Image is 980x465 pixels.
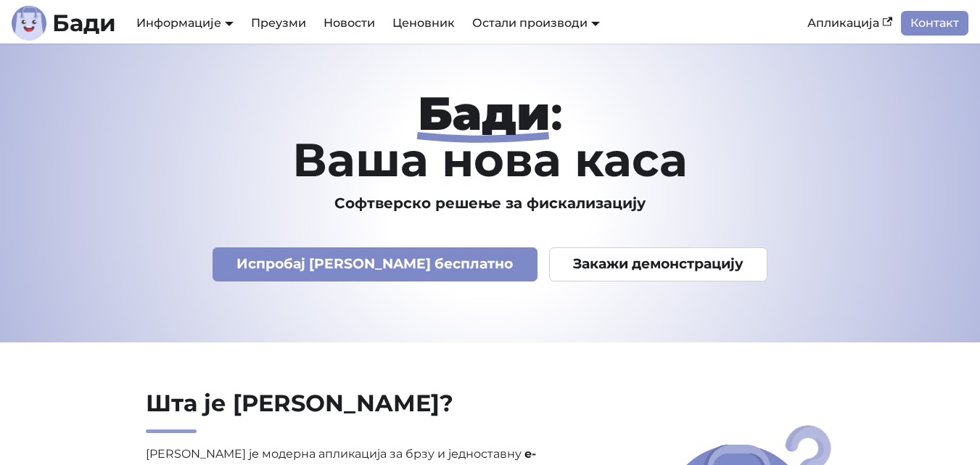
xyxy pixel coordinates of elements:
[88,90,892,183] h1: : Ваша нова каса
[242,11,315,36] a: Преузми
[52,12,116,35] b: Бади
[549,247,768,281] a: Закажи демонстрацију
[901,11,968,36] a: Контакт
[88,194,892,213] h3: Софтверско решење за фискализацију
[418,85,551,141] strong: Бади
[472,16,600,30] a: Остали производи
[12,6,46,41] img: Лого
[384,11,464,36] a: Ценовник
[213,247,538,281] a: Испробај [PERSON_NAME] бесплатно
[146,389,605,433] h2: Шта је [PERSON_NAME]?
[136,16,234,30] a: Информације
[315,11,384,36] a: Новости
[12,6,116,41] a: ЛогоБади
[799,11,901,36] a: Апликација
